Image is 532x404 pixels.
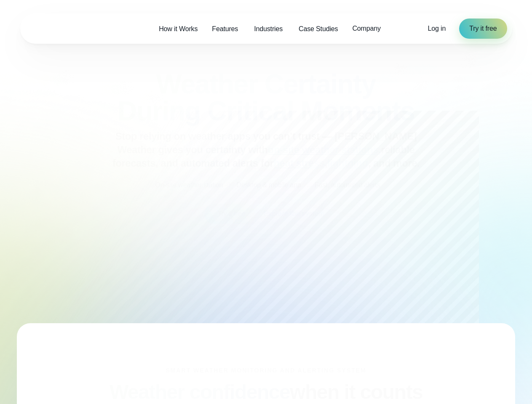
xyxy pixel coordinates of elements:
span: How it Works [159,24,198,34]
a: Log in [428,24,446,34]
span: Case Studies [299,24,338,34]
span: Industries [254,24,283,34]
span: Try it free [469,24,497,34]
span: Features [212,24,238,34]
span: Log in [428,25,446,32]
a: How it Works [152,20,205,37]
span: Company [352,24,380,34]
a: Try it free [459,19,507,39]
a: Case Studies [291,20,345,37]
